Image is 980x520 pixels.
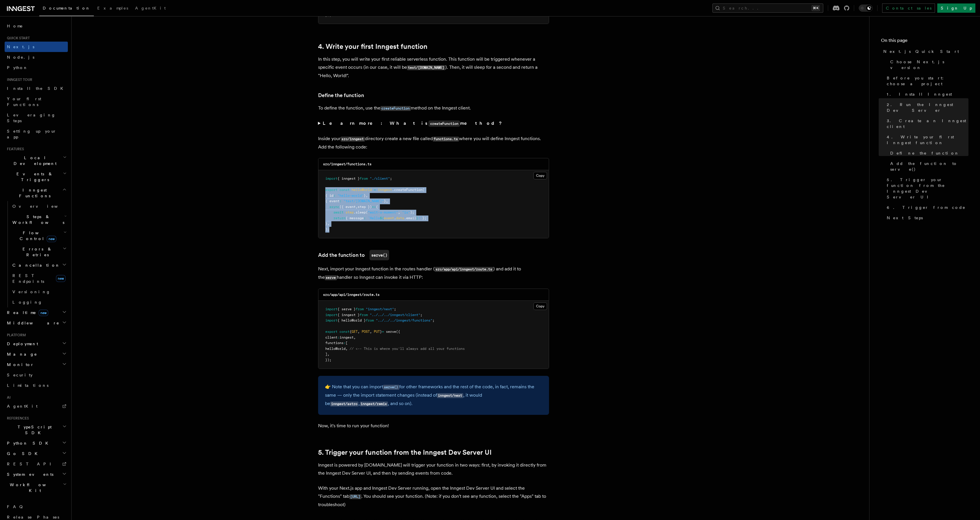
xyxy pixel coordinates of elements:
button: Workflow Kit [5,480,68,496]
a: Logging [10,297,68,307]
span: 2. Run the Inngest Dev Server [887,102,968,113]
p: Now, it's time to run your function! [318,422,549,430]
p: To define the function, use the method on the Inngest client. [318,104,549,112]
span: ({ event [339,205,356,209]
p: With your Next.js app and Inngest Dev Server running, open the Inngest Dev Server UI and select t... [318,484,549,509]
span: PUT [374,330,380,334]
span: , [358,330,360,334]
span: "1s" [402,210,410,214]
code: serve() [383,385,399,390]
code: serve [325,275,337,280]
button: Python SDK [5,438,68,448]
button: Flow Controlnew [10,228,68,244]
span: , [366,194,368,198]
span: ({ [396,330,400,334]
span: AI [5,395,11,400]
code: test/[DOMAIN_NAME] [407,65,445,70]
span: Release Phases [7,515,59,519]
span: } [364,194,366,198]
a: 1. Install Inngest [884,89,968,99]
p: In this step, you will write your first reliable serverless function. This function will be trigg... [318,55,549,80]
a: Define the function [318,91,364,99]
span: 1. Install Inngest [887,91,952,97]
button: Steps & Workflows [10,211,68,228]
span: "../../../inngest/functions" [376,318,432,322]
span: 4. Write your first Inngest function [887,134,968,146]
span: = [374,188,376,192]
span: } [380,330,382,334]
span: , [370,330,372,334]
span: }); [325,13,331,17]
span: Quick start [5,36,30,40]
span: Flow Control [10,230,64,242]
span: } [416,216,418,220]
span: from [360,313,368,317]
span: step [346,210,354,214]
span: }; [422,216,426,220]
span: REST Endpoints [12,273,44,284]
span: Python SDK [5,440,52,446]
span: ] [325,352,327,356]
span: ); [410,210,414,214]
span: GET [352,330,358,334]
code: serve() [369,250,389,260]
a: 5. Trigger your function from the Inngest Dev Server UI [884,174,968,202]
span: new [47,236,56,242]
a: serve() [383,384,399,389]
a: Documentation [39,2,94,16]
kbd: ⌘K [812,5,820,11]
h4: On this page [881,37,968,46]
a: Leveraging Steps [5,110,68,126]
span: data [396,216,404,220]
span: functions [325,341,344,345]
a: Next.js Quick Start [881,46,968,57]
span: event [384,216,394,220]
span: import [325,318,337,322]
button: Copy [533,172,547,179]
span: { helloWorld } [337,318,366,322]
span: Define the function [890,150,959,156]
a: 4. Write your first Inngest function [318,42,428,51]
code: inngest/astro [330,402,359,406]
span: "inngest/next" [366,307,394,311]
span: Monitor [5,362,34,367]
a: AgentKit [132,2,169,16]
span: ( [366,210,368,214]
a: Next.js [5,42,68,52]
span: : [364,216,366,220]
span: from [366,318,374,322]
a: Install the SDK [5,83,68,94]
span: . [394,216,396,220]
span: .email [404,216,416,220]
code: src/app/api/inngest/route.ts [435,267,493,272]
strong: Learn more: What is method? [323,120,503,126]
span: import [325,313,337,317]
button: Go SDK [5,448,68,459]
code: src/inngest/functions.ts [323,162,372,166]
span: { message [346,216,364,220]
a: Versioning [10,287,68,297]
span: "hello-world" [337,194,364,198]
span: new [39,310,48,316]
a: Overview [10,201,68,211]
a: createFunction [380,105,411,111]
a: Add the function toserve() [318,250,389,260]
code: src/inngest [341,137,365,142]
span: { inngest } [337,177,360,181]
span: Inngest Functions [5,187,62,199]
code: createFunction [380,106,411,111]
span: Workflow Kit [5,482,63,493]
a: Node.js [5,52,68,62]
span: ; [390,177,392,181]
span: ( [422,188,424,192]
span: Cancellation [10,262,60,268]
span: Before you start: choose a project [887,75,968,87]
span: , [354,335,356,339]
button: System events [5,469,68,480]
span: REST API [7,462,56,466]
span: const [339,188,350,192]
p: Next, import your Inngest function in the routes handler ( ) and add it to the handler so Inngest... [318,265,549,282]
span: , [346,347,348,351]
a: Limitations [5,380,68,391]
span: Your first Functions [7,96,41,107]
